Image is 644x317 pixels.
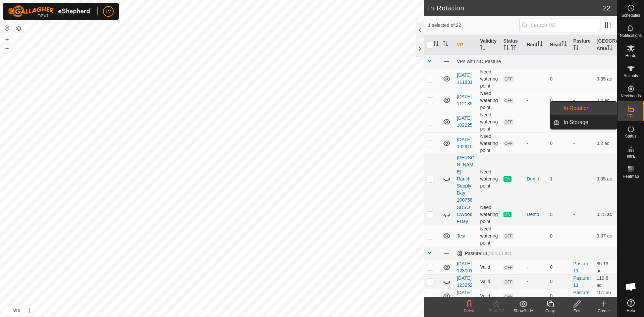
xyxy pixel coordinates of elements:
[510,308,537,314] div: Show/Hide
[547,90,571,111] td: 0
[433,42,439,47] p-sorticon: Activate to sort
[627,309,635,313] span: Help
[488,251,512,256] span: (264.11 ac)
[503,265,514,270] span: OFF
[457,72,473,85] a: [DATE] 111831
[527,175,544,182] div: Demo
[623,174,639,178] span: Heatmap
[563,308,590,314] div: Edit
[590,308,617,314] div: Create
[457,251,512,256] div: Pasture 11
[547,289,571,303] td: 0
[573,46,579,51] p-sorticon: Activate to sort
[561,42,567,47] p-sorticon: Activate to sort
[559,116,617,129] a: In Storage
[477,111,500,133] td: Need watering point
[503,294,514,299] span: OFF
[457,59,614,64] div: VPs with NO Pasture
[547,133,571,154] td: 0
[106,8,111,15] span: LV
[563,104,589,112] span: In Rotation
[477,274,500,289] td: Valid
[457,137,473,149] a: [DATE] 102910
[527,118,544,125] div: -
[573,275,589,288] a: Pasture 11
[503,141,514,146] span: OFF
[457,261,473,273] a: [DATE] 123001
[547,154,571,204] td: 1
[547,204,571,225] td: 5
[527,232,544,240] div: -
[443,42,448,47] p-sorticon: Activate to sort
[547,225,571,247] td: 0
[594,274,617,289] td: 119.8 ac
[519,18,600,32] input: Search (S)
[621,13,640,17] span: Schedules
[571,133,594,154] td: -
[573,261,589,273] a: Pasture 11
[457,233,466,239] a: Test
[3,44,11,52] button: –
[527,211,544,218] div: Demo
[454,35,477,55] th: VP
[503,76,514,82] span: OFF
[3,24,11,32] button: Reset Map
[480,46,485,51] p-sorticon: Activate to sort
[627,114,634,118] span: VPs
[457,115,473,128] a: [DATE] 102225
[571,35,594,55] th: Pasture
[8,5,92,17] img: Gallagher Logo
[457,205,472,224] a: SDSU CWood FDay
[627,154,635,158] span: Infra
[483,308,510,314] div: Turn Off
[571,90,594,111] td: -
[620,34,642,38] span: Notifications
[571,225,594,247] td: -
[477,90,500,111] td: Need watering point
[15,24,23,33] button: Map Layers
[477,154,500,204] td: Need watering point
[594,225,617,247] td: 0.37 ac
[550,102,617,115] li: In Rotation
[603,3,610,13] span: 22
[477,289,500,303] td: Valid
[571,204,594,225] td: -
[573,290,589,302] a: Pasture 11
[464,309,476,313] span: Delete
[503,119,514,125] span: OFF
[501,35,524,55] th: Status
[477,225,500,247] td: Need watering point
[477,204,500,225] td: Need watering point
[594,154,617,204] td: 0.05 ac
[527,140,544,147] div: -
[547,260,571,274] td: 0
[547,111,571,133] td: 0
[503,98,514,103] span: OFF
[477,35,500,55] th: Validity
[503,46,509,51] p-sorticon: Activate to sort
[457,155,475,203] a: [PERSON_NAME] Ranch Supply Day 100758
[503,212,512,217] span: ON
[503,233,514,239] span: OFF
[594,68,617,90] td: 0.35 ac
[503,279,514,285] span: OFF
[527,278,544,285] div: -
[477,68,500,90] td: Need watering point
[594,260,617,274] td: 85.13 ac
[428,4,603,12] h2: In Rotation
[594,133,617,154] td: 0.2 ac
[3,35,11,43] button: +
[547,274,571,289] td: 0
[457,290,473,302] a: [DATE] 123112
[625,54,636,58] span: Herds
[527,97,544,104] div: -
[457,275,473,288] a: [DATE] 123052
[185,308,211,314] a: Privacy Policy
[537,42,543,47] p-sorticon: Activate to sort
[503,176,512,182] span: ON
[547,68,571,90] td: 0
[625,134,636,138] span: Status
[559,102,617,115] a: In Rotation
[594,90,617,111] td: 0.4 ac
[477,133,500,154] td: Need watering point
